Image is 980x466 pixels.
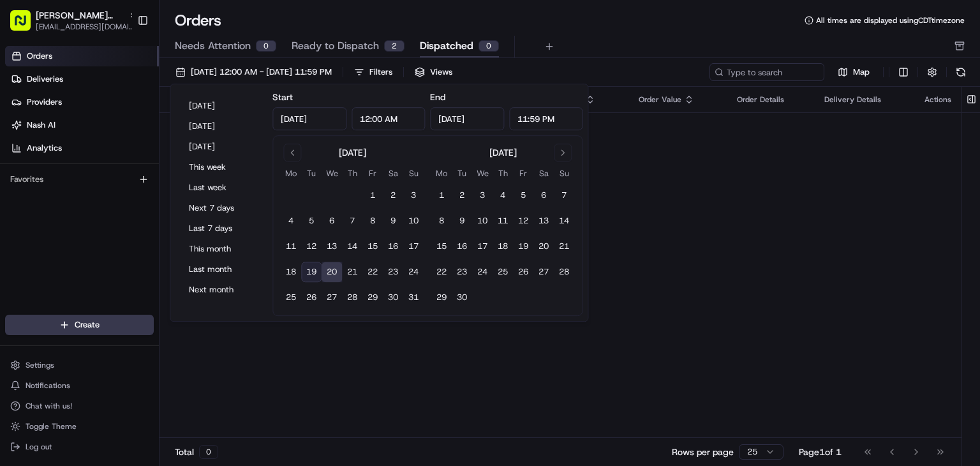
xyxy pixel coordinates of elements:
span: Views [430,66,452,78]
th: Thursday [342,167,362,180]
button: 19 [301,262,322,282]
th: Tuesday [452,167,472,180]
button: 21 [554,236,574,257]
th: Friday [513,167,533,180]
button: This month [183,240,260,258]
button: 25 [493,262,513,282]
button: 10 [403,211,424,231]
button: Next month [183,281,260,299]
img: 1736555255976-a54dd68f-1ca7-489b-9aae-adbdc363a1c4 [26,198,36,208]
button: 8 [431,211,452,231]
th: Wednesday [322,167,342,180]
button: 28 [554,262,574,282]
span: Ready to Dispatch [292,38,379,54]
button: 13 [533,211,554,231]
button: 11 [281,236,301,257]
button: Filters [348,63,398,81]
div: We're available if you need us! [57,134,175,144]
input: Clear [33,82,211,95]
div: 2 [384,40,405,52]
input: Date [430,107,504,130]
div: 0 [199,445,218,459]
span: Toggle Theme [26,421,77,432]
button: Log out [5,438,154,456]
div: Favorites [5,169,154,190]
button: 12 [513,211,533,231]
button: 13 [322,236,342,257]
div: Total [175,445,218,459]
button: [DATE] [183,97,260,115]
input: Time [352,107,426,130]
button: 5 [301,211,322,231]
a: Analytics [5,138,159,158]
button: 6 [533,185,554,206]
th: Wednesday [472,167,493,180]
button: 4 [493,185,513,206]
span: Chat with us! [26,401,72,411]
button: 25 [281,287,301,308]
button: 23 [452,262,472,282]
button: Start new chat [217,125,232,140]
button: 19 [513,236,533,257]
button: Go to previous month [283,144,301,162]
span: [DATE] [113,197,139,207]
div: Start new chat [57,121,209,134]
div: No results. [165,138,956,148]
button: 10 [472,211,493,231]
button: [DATE] 12:00 AM - [DATE] 11:59 PM [170,63,338,81]
button: 16 [452,236,472,257]
button: [PERSON_NAME][GEOGRAPHIC_DATA] [36,9,124,22]
button: 9 [452,211,472,231]
button: 7 [554,185,574,206]
span: Log out [26,442,52,452]
div: Order Value [639,94,716,105]
span: Notifications [26,380,70,391]
button: 20 [533,236,554,257]
button: 28 [342,287,362,308]
button: 14 [554,211,574,231]
th: Monday [431,167,452,180]
button: 9 [383,211,403,231]
button: [DATE] [183,138,260,156]
th: Sunday [554,167,574,180]
div: Filters [369,66,392,78]
span: Needs Attention [175,38,251,54]
button: Chat with us! [5,397,154,415]
th: Tuesday [301,167,322,180]
button: 22 [362,262,383,282]
a: 💻API Documentation [103,280,210,303]
div: Past conversations [13,165,82,176]
img: Nash [13,12,38,38]
a: Nash AI [5,115,159,135]
div: Delivery Details [824,94,904,105]
span: Deliveries [27,73,63,85]
button: [EMAIL_ADDRESS][DOMAIN_NAME] [36,22,138,32]
span: • [176,232,181,242]
a: Deliveries [5,69,159,89]
label: Start [272,91,293,103]
span: Analytics [27,142,62,154]
img: Snider Plaza [13,220,33,240]
span: [PERSON_NAME] [40,197,103,207]
th: Saturday [533,167,554,180]
span: Map [853,66,870,78]
div: Actions [924,94,951,105]
span: API Documentation [121,285,205,297]
button: Last week [183,179,260,197]
a: Orders [5,46,159,66]
span: Orders [27,50,52,62]
input: Time [509,107,583,130]
span: Pylon [127,316,154,326]
button: 7 [342,211,362,231]
span: All times are displayed using CDT timezone [816,15,965,26]
button: 12 [301,236,322,257]
button: 29 [362,287,383,308]
h1: Orders [175,10,221,31]
span: [DATE] [183,232,209,242]
span: Nash AI [27,119,56,131]
button: 24 [403,262,424,282]
div: 0 [256,40,276,52]
button: 17 [472,236,493,257]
